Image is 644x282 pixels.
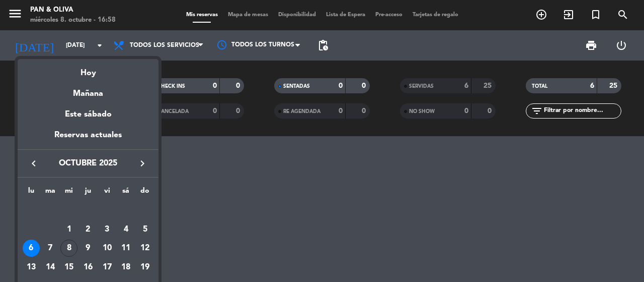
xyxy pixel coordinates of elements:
[78,239,98,258] td: 9 de octubre de 2025
[42,240,59,257] div: 7
[18,80,158,100] div: Mañana
[59,185,78,201] th: miércoles
[60,221,77,238] div: 1
[22,258,41,277] td: 13 de octubre de 2025
[41,239,60,258] td: 7 de octubre de 2025
[117,258,136,277] td: 18 de octubre de 2025
[60,259,77,276] div: 15
[98,220,117,239] td: 3 de octubre de 2025
[136,221,153,238] div: 5
[78,258,98,277] td: 16 de octubre de 2025
[136,157,148,170] i: keyboard_arrow_right
[98,258,117,277] td: 17 de octubre de 2025
[135,239,154,258] td: 12 de octubre de 2025
[133,157,151,170] button: keyboard_arrow_right
[43,157,133,170] span: octubre 2025
[79,240,97,257] div: 9
[117,220,136,239] td: 4 de octubre de 2025
[99,259,116,276] div: 17
[99,221,116,238] div: 3
[117,240,134,257] div: 11
[41,258,60,277] td: 14 de octubre de 2025
[23,259,40,276] div: 13
[99,240,116,257] div: 10
[22,201,154,220] td: OCT.
[78,220,98,239] td: 2 de octubre de 2025
[98,239,117,258] td: 10 de octubre de 2025
[79,221,97,238] div: 2
[18,59,158,80] div: Hoy
[60,240,77,257] div: 8
[117,221,134,238] div: 4
[23,240,40,257] div: 6
[22,239,41,258] td: 6 de octubre de 2025
[117,185,136,201] th: sábado
[18,129,158,149] div: Reservas actuales
[135,220,154,239] td: 5 de octubre de 2025
[59,220,78,239] td: 1 de octubre de 2025
[59,239,78,258] td: 8 de octubre de 2025
[41,185,60,201] th: martes
[135,185,154,201] th: domingo
[22,185,41,201] th: lunes
[59,258,78,277] td: 15 de octubre de 2025
[135,258,154,277] td: 19 de octubre de 2025
[78,185,98,201] th: jueves
[117,259,134,276] div: 18
[25,157,43,170] button: keyboard_arrow_left
[42,259,59,276] div: 14
[98,185,117,201] th: viernes
[117,239,136,258] td: 11 de octubre de 2025
[136,240,153,257] div: 12
[79,259,97,276] div: 16
[28,157,40,170] i: keyboard_arrow_left
[18,100,158,129] div: Este sábado
[136,259,153,276] div: 19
